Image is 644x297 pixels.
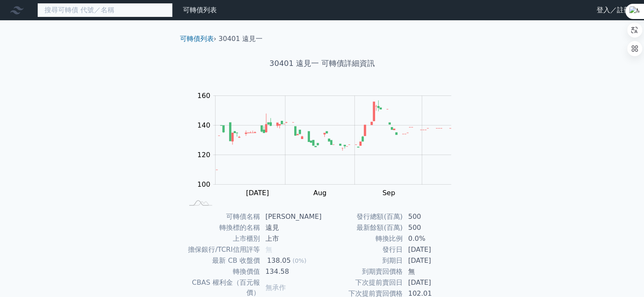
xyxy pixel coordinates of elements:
td: 可轉債名稱 [183,211,260,222]
td: 遠見 [260,222,322,233]
div: 138.05 [265,256,293,266]
td: 無 [403,266,461,277]
span: 無承作 [265,283,286,292]
td: [PERSON_NAME] [260,211,322,222]
td: [DATE] [403,244,461,255]
td: 轉換比例 [322,233,403,244]
li: 30401 遠見一 [218,34,263,44]
tspan: [DATE] [246,189,269,197]
tspan: 140 [197,121,210,129]
td: 0.0% [403,233,461,244]
td: 500 [403,211,461,222]
td: 最新餘額(百萬) [322,222,403,233]
tspan: Sep [382,189,395,197]
li: › [180,34,216,44]
h1: 30401 遠見一 可轉債詳細資訊 [173,57,471,69]
a: 登入／註冊 [590,3,637,17]
td: 轉換標的名稱 [183,222,260,233]
a: 可轉債列表 [180,35,214,43]
td: [DATE] [403,255,461,266]
span: (0%) [293,257,307,264]
td: 到期賣回價格 [322,266,403,277]
g: Series [216,101,451,170]
td: 134.58 [260,266,322,277]
tspan: 100 [197,180,210,188]
a: 可轉債列表 [183,6,217,14]
td: 轉換價值 [183,266,260,277]
td: 擔保銀行/TCRI信用評等 [183,244,260,255]
td: [DATE] [403,277,461,288]
tspan: Aug [313,189,326,197]
g: Chart [193,92,464,197]
input: 搜尋可轉債 代號／名稱 [37,3,173,17]
td: 發行總額(百萬) [322,211,403,222]
td: 最新 CB 收盤價 [183,255,260,266]
tspan: 160 [197,92,210,100]
span: 無 [265,245,272,253]
td: 上市櫃別 [183,233,260,244]
td: 到期日 [322,255,403,266]
td: 上市 [260,233,322,244]
td: 500 [403,222,461,233]
td: 下次提前賣回日 [322,277,403,288]
td: 發行日 [322,244,403,255]
tspan: 120 [197,151,210,159]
